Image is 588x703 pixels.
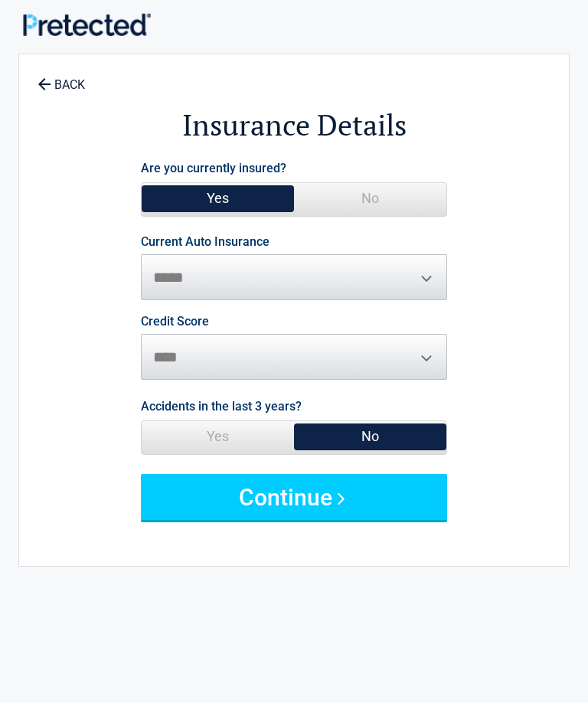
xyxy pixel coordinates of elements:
[27,106,561,145] h2: Insurance Details
[141,236,269,248] label: Current Auto Insurance
[141,396,302,417] label: Accidents in the last 3 years?
[141,316,209,328] label: Credit Score
[34,64,88,91] a: BACK
[23,13,151,36] img: Main Logo
[142,183,294,214] span: Yes
[142,421,294,452] span: Yes
[294,183,446,214] span: No
[141,158,286,178] label: Are you currently insured?
[294,421,446,452] span: No
[141,474,447,520] button: Continue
